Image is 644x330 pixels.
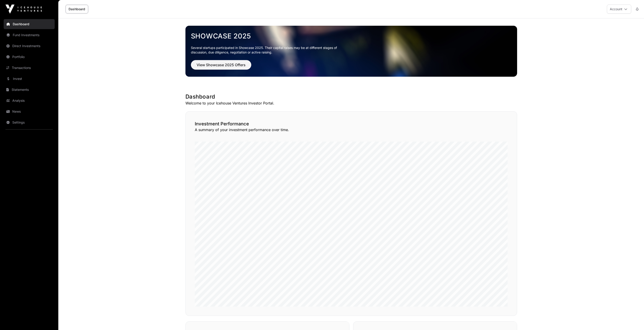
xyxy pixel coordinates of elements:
button: View Showcase 2025 Offers [191,60,251,70]
a: Analysis [4,96,55,106]
p: Several startups participated in Showcase 2025. Their capital raises may be at different stages o... [191,46,344,55]
a: View Showcase 2025 Offers [191,65,251,69]
a: Settings [4,117,55,127]
a: Invest [4,74,55,84]
img: Icehouse Ventures Logo [5,5,42,14]
a: Dashboard [66,5,88,13]
a: Showcase 2025 [191,32,512,40]
h1: Dashboard [185,93,517,100]
a: Direct Investments [4,41,55,51]
a: Transactions [4,63,55,73]
a: Portfolio [4,52,55,62]
span: View Showcase 2025 Offers [197,62,246,68]
p: A summary of your investment performance over time. [195,127,508,132]
a: Statements [4,85,55,95]
a: Fund Investments [4,30,55,40]
button: Account [607,5,631,14]
p: Welcome to your Icehouse Ventures Investor Portal. [185,100,517,106]
img: Showcase 2025 [185,26,517,77]
h2: Investment Performance [195,121,508,127]
a: Dashboard [4,19,55,29]
a: News [4,107,55,117]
